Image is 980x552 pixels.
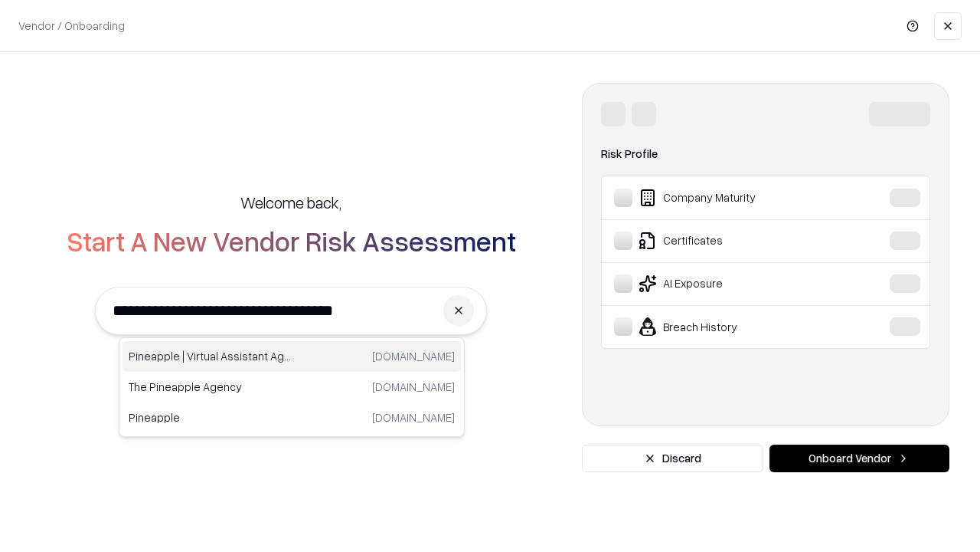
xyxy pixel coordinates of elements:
div: Suggestions [119,337,465,437]
p: [DOMAIN_NAME] [372,409,455,426]
button: Onboard Vendor [769,445,949,472]
p: The Pineapple Agency [129,379,292,395]
div: Company Maturity [614,189,843,207]
p: [DOMAIN_NAME] [372,379,455,395]
p: Pineapple | Virtual Assistant Agency [129,348,292,364]
p: Vendor / Onboarding [18,18,125,34]
div: Risk Profile [601,145,930,163]
div: Breach History [614,317,843,336]
div: Certificates [614,232,843,250]
p: Pineapple [129,409,292,426]
div: AI Exposure [614,274,843,293]
p: [DOMAIN_NAME] [372,348,455,364]
h5: Welcome back, [240,192,341,213]
h2: Start A New Vendor Risk Assessment [67,225,516,256]
button: Discard [582,445,763,472]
